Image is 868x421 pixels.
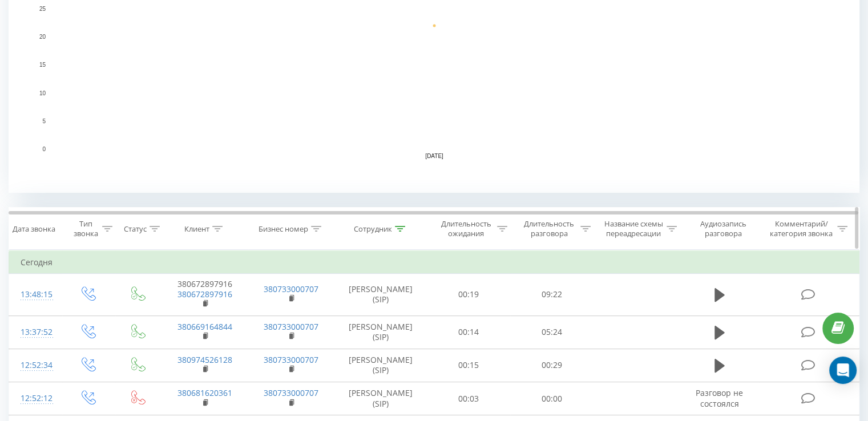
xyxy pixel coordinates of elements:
[13,224,55,234] div: Дата звонка
[264,354,318,365] a: 380733000707
[696,387,743,408] span: Разговор не состоялся
[39,6,46,12] text: 25
[520,219,578,238] div: Длительность разговора
[39,90,46,96] text: 10
[427,382,510,415] td: 00:03
[21,321,51,343] div: 13:37:52
[42,118,46,124] text: 5
[427,274,510,316] td: 00:19
[259,224,308,234] div: Бизнес номер
[9,251,859,274] td: Сегодня
[162,274,248,316] td: 380672897916
[177,289,232,299] a: 380672897916
[177,321,232,332] a: 380669164844
[334,274,427,316] td: [PERSON_NAME] (SIP)
[425,153,443,159] text: [DATE]
[438,219,495,238] div: Длительность ожидания
[604,219,664,238] div: Название схемы переадресации
[177,387,232,398] a: 380681620361
[334,382,427,415] td: [PERSON_NAME] (SIP)
[72,219,99,238] div: Тип звонка
[334,315,427,349] td: [PERSON_NAME] (SIP)
[42,146,46,152] text: 0
[427,315,510,349] td: 00:14
[690,219,757,238] div: Аудиозапись разговора
[21,387,51,410] div: 12:52:12
[829,357,857,384] div: Open Intercom Messenger
[510,315,593,349] td: 05:24
[39,34,46,40] text: 20
[264,321,318,332] a: 380733000707
[768,219,834,238] div: Комментарий/категория звонка
[264,284,318,294] a: 380733000707
[177,354,232,365] a: 380974526128
[334,349,427,382] td: [PERSON_NAME] (SIP)
[510,349,593,382] td: 00:29
[21,284,51,306] div: 13:48:15
[510,382,593,415] td: 00:00
[184,224,209,234] div: Клиент
[21,354,51,377] div: 12:52:34
[510,274,593,316] td: 09:22
[427,349,510,382] td: 00:15
[39,62,46,68] text: 15
[124,224,147,234] div: Статус
[264,387,318,398] a: 380733000707
[354,224,392,234] div: Сотрудник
